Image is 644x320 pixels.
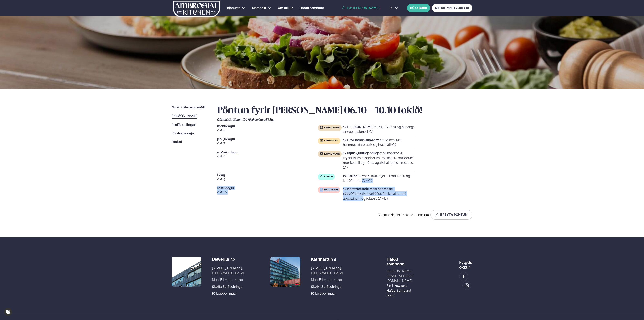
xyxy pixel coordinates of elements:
[212,257,244,262] div: Dalvegur 30
[217,105,472,116] h2: Pöntun fyrir [PERSON_NAME] 06.10 - 10.10 lokið!
[387,288,415,298] a: Hafðu samband form
[227,6,240,10] span: Þjónusta
[343,125,415,134] p: með BBQ sósu og hunangs sinnepsmajónesi (G )
[172,106,206,109] span: Næstu viku matseðill
[324,175,333,178] span: Fiskur
[172,140,182,144] span: Útskrá
[343,138,381,142] strong: 1x Rifið lamba shawarma
[324,188,338,191] span: Nautakjöt
[343,138,415,147] p: með ferskum hummus, flatbrauði og hrásalati (G )
[324,126,340,129] span: Kjúklingur
[243,118,265,121] span: (D ) Mjólkurvörur ,
[459,257,472,270] div: Fylgdu okkur
[459,272,468,281] a: image alt
[343,151,415,170] p: með mexíkósku krydduðum hrísgrjónum, salsasósu, bræddum mexíkó osti og rjómalagaðri jalapeño-lime...
[172,131,194,136] a: Pöntunarsaga
[217,151,318,154] span: miðvikudagur
[342,6,380,10] a: Hæ [PERSON_NAME]!
[343,125,373,129] strong: 1x [PERSON_NAME]
[278,6,293,10] a: Um okkur
[252,6,266,10] a: Matseðill
[217,177,318,182] span: okt. 9
[252,6,266,10] span: Matseðill
[217,118,472,121] div: Ofnæmi:
[311,277,343,282] div: Mon-Fri: 11:00 - 13:30
[465,283,469,288] img: image alt
[320,188,323,191] img: beef.svg
[4,308,12,316] a: Cookie settings
[343,187,415,201] p: Ofnbakaðar kartöflur, ferskt salat með appelsínum og fetaosti (D ) (E )
[217,138,318,141] span: þriðjudagur
[300,6,324,10] a: Hafðu samband
[217,154,318,159] span: okt. 8
[461,274,466,279] img: image alt
[463,281,471,290] a: image alt
[265,118,274,121] span: (E ) Egg
[343,174,363,178] strong: 2x Fiskbollur
[172,132,194,135] span: Pöntunarsaga
[212,284,243,289] a: Skoða staðsetningu
[387,269,415,283] a: [PERSON_NAME][EMAIL_ADDRESS][DOMAIN_NAME]
[324,152,340,156] span: Kjúklingur
[227,6,240,10] a: Þjónusta
[217,141,318,146] span: okt. 7
[172,123,196,127] a: Prófílstillingar
[228,118,243,121] span: (G ) Glúten ,
[320,126,323,129] img: chicken.svg
[311,291,336,296] a: Fá leiðbeiningar
[343,187,394,196] strong: 1x Kalfafiletsteik með béarnaise-sósu
[387,283,415,288] p: Sími: 784 1010
[430,210,472,220] button: Breyta Pöntun
[172,114,197,119] a: [PERSON_NAME]
[217,174,318,177] span: Í dag
[324,139,338,142] span: Lambakjöt
[270,257,300,287] img: image alt
[217,128,318,133] span: okt. 6
[390,6,393,10] span: is
[212,266,244,276] div: [STREET_ADDRESS], [GEOGRAPHIC_DATA]
[320,139,323,142] img: Lamb.svg
[311,284,342,289] a: Skoða staðsetningu
[300,6,324,10] span: Hafðu samband
[320,152,323,155] img: chicken.svg
[217,190,318,195] span: okt. 10
[311,257,343,262] div: Katrínartún 4
[377,213,429,216] span: Þú uppfærðir pöntunina [DATE] 2:03 pm
[311,266,343,276] div: [STREET_ADDRESS], [GEOGRAPHIC_DATA]
[387,254,405,266] span: Hafðu samband
[432,4,472,12] a: MATUR FYRIR FYRIRTÆKI
[172,123,196,127] span: Prófílstillingar
[172,105,206,110] a: Næstu viku matseðill
[343,174,415,183] p: með lauksmjöri, sítrónusósu og kartöflumús (D ) (G )
[172,140,182,145] a: Útskrá
[172,1,221,17] img: logo
[172,114,197,118] span: [PERSON_NAME]
[343,151,380,155] strong: 1x Mjúk kjúklingabringa
[217,187,318,190] span: föstudagur
[407,4,430,12] button: BÓKA BORÐ
[386,6,402,10] button: is
[278,6,293,10] span: Um okkur
[172,257,201,287] img: image alt
[320,175,323,178] img: fish.svg
[212,277,244,282] div: Mon-Fri: 11:00 - 13:30
[217,125,318,128] span: mánudagur
[212,291,237,296] a: Fá leiðbeiningar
